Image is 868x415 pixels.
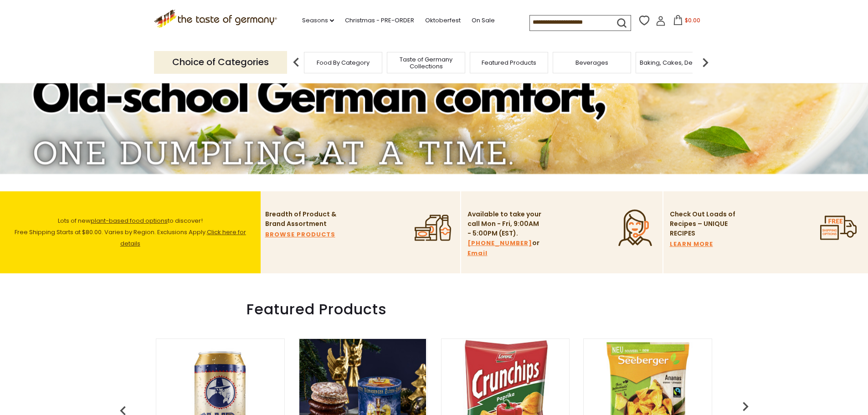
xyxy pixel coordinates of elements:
[467,248,488,258] a: Email
[670,210,736,238] p: Check Out Loads of Recipes – UNIQUE RECIPES
[287,53,305,72] img: previous arrow
[302,15,334,26] a: Seasons
[575,59,608,66] a: Beverages
[696,53,714,72] img: next arrow
[265,210,340,229] p: Breadth of Product & Brand Assortment
[668,15,706,29] button: $0.00
[472,15,495,26] a: On Sale
[345,15,414,26] a: Christmas - PRE-ORDER
[154,51,287,73] p: Choice of Categories
[670,239,713,249] a: LEARN MORE
[467,238,532,248] a: [PHONE_NUMBER]
[685,16,700,24] span: $0.00
[425,15,461,26] a: Oktoberfest
[640,59,710,66] a: Baking, Cakes, Desserts
[482,59,536,66] a: Featured Products
[265,230,335,240] a: BROWSE PRODUCTS
[390,56,462,70] a: Taste of Germany Collections
[91,216,168,225] a: plant-based food options
[467,210,543,258] p: Available to take your call Mon - Fri, 9:00AM - 5:00PM (EST). or
[317,59,370,66] a: Food By Category
[15,216,246,248] span: Lots of new to discover! Free Shipping Starts at $80.00. Varies by Region. Exclusions Apply.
